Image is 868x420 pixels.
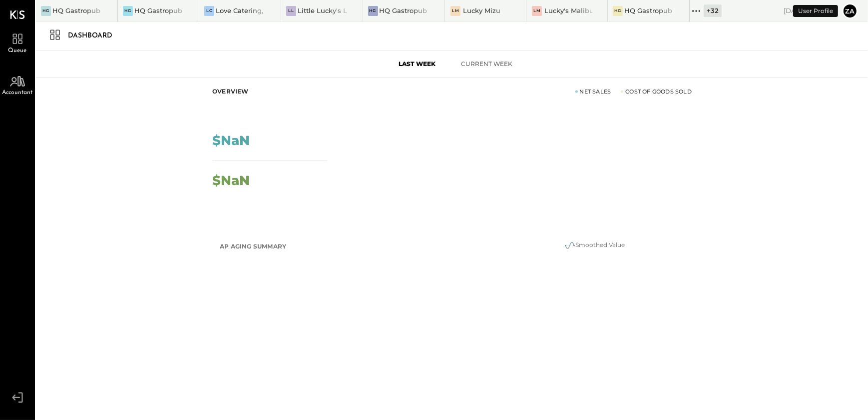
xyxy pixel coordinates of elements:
div: HG [368,6,378,16]
div: Dashboard [68,28,122,44]
div: Cost of Goods Sold [621,87,692,95]
div: Lucky's Malibu [544,6,592,15]
div: $NaN [212,174,250,187]
div: HQ Gastropub - Graceland Speakeasy [380,6,430,15]
span: Accountant [2,89,33,95]
div: HQ Gastropub - [GEOGRAPHIC_DATA] [52,6,102,15]
div: Net Sales [575,87,611,95]
div: LM [450,6,460,16]
div: LC [204,6,214,16]
div: Smoothed Value [494,239,694,251]
span: Queue [8,47,27,53]
div: Lucky Mizu [463,6,500,15]
div: Little Lucky's LLC(Lucky's Soho) [298,6,348,15]
div: $NaN [212,134,250,147]
div: HG [613,6,623,16]
div: User Profile [793,5,838,17]
button: Last Week [382,55,452,72]
button: za [842,3,858,19]
button: Current Week [452,55,522,72]
div: LL [286,6,296,16]
div: HQ Gastropub - [GEOGRAPHIC_DATA][PERSON_NAME] [624,6,674,15]
div: HQ Gastropub - [GEOGRAPHIC_DATA] [134,6,184,15]
div: + 32 [704,4,722,17]
div: HG [41,6,51,16]
div: Overview [212,87,249,95]
div: LM [532,6,542,16]
div: HG [123,6,133,16]
h2: AP Aging Summary [220,237,286,255]
a: Accountant [0,71,34,98]
div: Love Catering, Inc. [216,6,266,15]
a: Queue [0,29,34,56]
div: [DATE] [784,6,837,15]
